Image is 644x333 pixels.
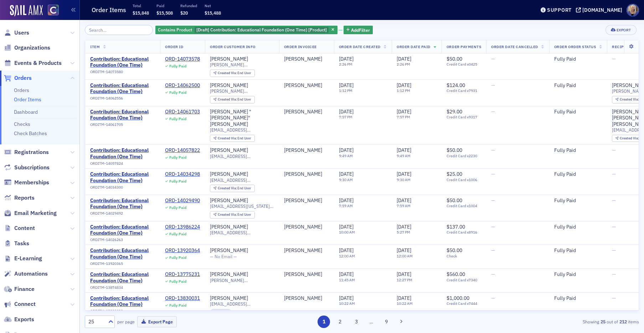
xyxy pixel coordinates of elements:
div: Fully Paid [554,56,602,62]
span: Order Customer Info [210,44,256,49]
div: Created Via: End User [210,211,255,219]
div: Fully Paid [554,247,602,254]
div: Fully Paid [169,179,186,184]
span: Created Via : [218,212,238,217]
a: [PERSON_NAME] [210,198,248,204]
span: [DATE] [397,108,411,115]
time: 12:00 AM [397,253,413,258]
span: Organizations [14,44,50,52]
div: Export [617,28,631,32]
span: Credit Card x1004 [447,204,481,208]
button: Export [606,25,637,35]
div: Fully Paid [554,109,602,115]
span: [DATE] [339,147,354,153]
div: Fully Paid [169,279,186,284]
span: $25.00 [447,171,462,177]
time: 2:26 PM [397,62,410,67]
img: SailAMX [10,5,43,16]
div: Fully Paid [554,224,602,230]
p: Refunded [180,3,197,8]
div: [PERSON_NAME] [284,271,322,278]
a: [PERSON_NAME] [284,224,322,230]
span: $15,848 [133,10,149,16]
span: — [612,147,616,153]
a: [PERSON_NAME] [284,56,322,62]
span: Aiysha Johnson [284,171,329,178]
div: Created Via: End User [210,185,255,192]
span: Memberships [14,179,49,186]
span: $29.00 [447,108,462,115]
div: ORD-14061703 [165,109,200,115]
span: — [491,247,495,253]
div: ORD-14073578 [165,56,200,62]
span: Credit Card x7931 [447,88,481,93]
span: ORDITM-14073580 [90,70,123,74]
a: ORD-13986224 [165,224,200,230]
a: E-Learning [4,255,42,262]
div: End User [218,71,252,75]
span: — [612,224,616,230]
span: Finance [14,285,35,293]
label: per page [117,318,135,325]
span: Contribution: Educational Foundation (One Time) [90,295,155,308]
a: [PERSON_NAME] [210,247,248,254]
div: [DOMAIN_NAME] [582,7,622,13]
button: 2 [334,316,346,328]
p: Net [205,3,221,8]
button: 9 [380,316,392,328]
span: [DATE] [397,56,411,62]
span: [DATE] [339,108,354,115]
span: [DATE] [397,247,411,253]
span: [DATE] [339,171,354,177]
a: Automations [4,270,48,278]
a: [PERSON_NAME] [284,295,322,302]
span: $15,508 [156,10,173,16]
span: ORDITM-14062556 [90,96,123,101]
span: Recipient Info [612,44,644,49]
span: [PERSON_NAME][EMAIL_ADDRESS][DOMAIN_NAME] [210,62,274,67]
a: Registrations [4,148,49,156]
span: Email Marketing [14,209,57,217]
a: [PERSON_NAME] [210,56,248,62]
span: [DATE] [339,56,354,62]
a: [PERSON_NAME] [210,271,248,278]
span: — [491,224,495,230]
div: ORD-14034298 [165,171,200,178]
span: Edward Mutegi [284,82,329,89]
a: Events & Products [4,59,62,67]
button: 3 [350,316,362,328]
span: Order Date Created [339,44,381,49]
div: Fully Paid [554,198,602,204]
span: — [491,171,495,177]
span: Lorena Baez [284,109,329,115]
time: 9:30 AM [339,177,353,182]
div: Fully Paid [169,205,186,210]
time: 1:12 PM [397,88,410,93]
span: $20 [180,10,188,16]
span: Created Via : [620,97,640,102]
a: [PERSON_NAME] [210,224,248,230]
span: ORDITM-14061705 [90,122,123,127]
span: Credit Card x7340 [447,278,481,282]
a: Email Marketing [4,209,57,217]
time: 12:00 AM [339,253,355,258]
span: Credit Card x1006 [447,178,481,182]
a: [PERSON_NAME] "[PERSON_NAME]" [PERSON_NAME] [210,109,274,128]
div: End User [218,98,252,102]
time: 9:49 AM [397,153,411,158]
a: Checks [14,121,30,127]
a: ORD-13830031 [165,295,200,302]
a: [PERSON_NAME] [210,295,248,302]
a: Contribution: Educational Foundation (One Time) [90,82,155,95]
a: [PERSON_NAME] [210,171,248,178]
div: ORD-13775231 [165,271,200,278]
div: [PERSON_NAME] [284,147,322,154]
span: — [491,108,495,115]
